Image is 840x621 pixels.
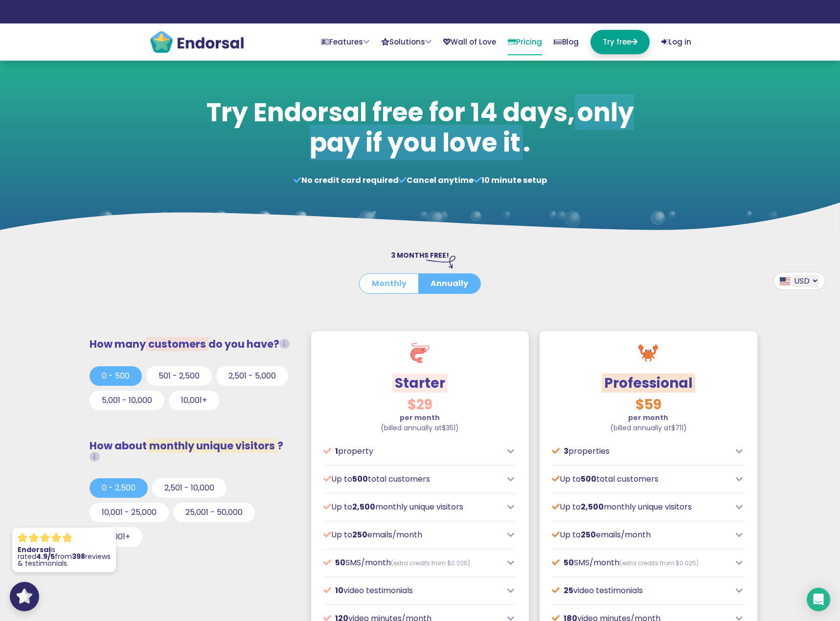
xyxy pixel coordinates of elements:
span: 50 [564,557,574,568]
p: Up to total customers [552,473,730,485]
p: Up to monthly unique visitors [323,501,502,513]
span: 50 [335,557,345,568]
button: Annually [418,274,480,293]
a: Pricing [508,30,542,55]
h3: How about ? [90,440,294,462]
span: 250 [581,529,596,540]
strong: 398 [72,552,85,561]
button: Monthly [360,274,419,293]
span: 3 [564,445,568,457]
span: 2,500 [352,501,375,512]
span: $59 [636,395,661,414]
span: only pay if you love it [310,94,634,160]
button: 2,501 - 10,000 [152,478,227,498]
img: arrow-right-down.svg [426,256,455,268]
img: shrimp.svg [410,343,430,363]
span: 10 [335,585,343,596]
span: (extra credits from $0.025) [391,559,470,567]
a: Log in [661,30,691,54]
span: 250 [352,529,367,540]
button: 2,501 - 5,000 [216,366,288,386]
img: crab.svg [638,343,658,363]
div: Open Intercom Messenger [807,588,830,611]
h3: How many do you have? [90,338,294,350]
span: (billed annually at ) [381,423,459,433]
p: SMS/month [323,557,502,569]
button: 0 - 2,500 [90,478,148,498]
img: endorsal-logo@2x.png [149,30,245,54]
p: property [323,445,502,457]
span: 25 [564,585,573,596]
span: $711 [671,423,683,433]
p: video testimonials [552,585,730,597]
button: 50,001+ [90,527,142,547]
span: $29 [408,395,432,414]
span: 2,500 [581,501,604,512]
p: properties [552,445,730,457]
span: 3 MONTHS FREE! [391,250,449,260]
strong: per month [400,413,440,422]
span: (billed annually at ) [610,423,687,433]
span: Professional [602,374,695,393]
p: Up to monthly unique visitors [552,501,730,513]
p: Up to emails/month [552,529,730,541]
button: 10,001+ [169,391,219,410]
button: 10,001 - 25,000 [90,503,169,522]
strong: per month [628,413,668,422]
button: 0 - 500 [90,366,142,386]
strong: Endorsal [18,545,50,554]
i: Unique visitors that view our social proof tools (widgets, FOMO popups or Wall of Love) on your w... [90,452,100,462]
a: Blog [554,30,579,54]
p: video testimonials [323,585,502,597]
p: SMS/month [552,557,730,569]
a: Try free [590,30,650,54]
a: Solutions [381,30,431,54]
span: 500 [581,473,596,485]
button: 5,001 - 10,000 [90,391,164,410]
span: $351 [442,423,455,433]
span: monthly unique visitors [147,439,277,453]
p: Up to emails/month [323,529,502,541]
a: Wall of Love [443,30,496,54]
span: 1 [335,445,338,457]
button: 25,001 - 50,000 [173,503,255,522]
h1: Try Endorsal free for 14 days, . [201,97,639,158]
strong: 4.9/5 [36,552,55,561]
button: 501 - 2,500 [146,366,212,386]
span: 500 [352,473,368,485]
i: Total customers from whom you request testimonials/reviews. [279,339,290,349]
span: (extra credits from $0.025) [619,559,699,567]
span: Starter [392,374,448,393]
p: Up to total customers [323,473,502,485]
p: No credit card required Cancel anytime 10 minute setup [201,175,639,186]
a: Features [321,30,369,54]
p: is rated from reviews & testimonials. [18,546,111,567]
span: customers [146,337,208,351]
